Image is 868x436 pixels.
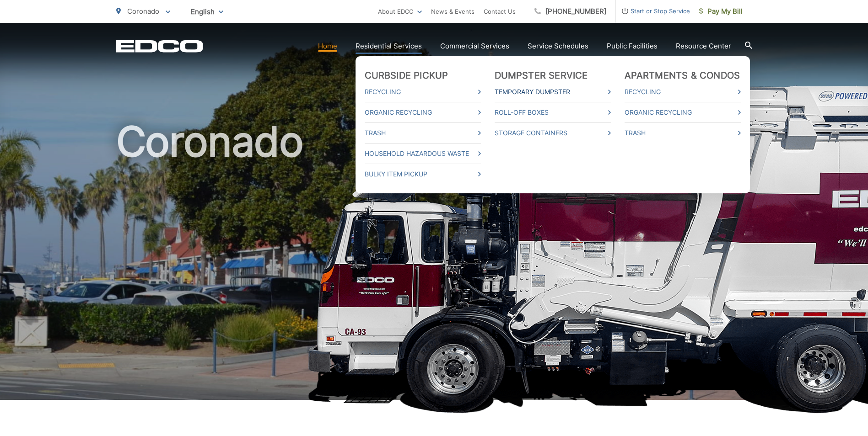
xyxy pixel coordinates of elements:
[625,86,741,97] a: Recycling
[528,41,588,52] a: Service Schedules
[365,86,481,97] a: Recycling
[116,119,752,408] h1: Coronado
[625,107,741,118] a: Organic Recycling
[127,7,159,16] span: Coronado
[365,148,481,159] a: Household Hazardous Waste
[365,70,448,81] a: Curbside Pickup
[495,128,611,138] a: Storage Containers
[356,41,422,52] a: Residential Services
[484,6,516,17] a: Contact Us
[431,6,474,17] a: News & Events
[625,70,740,81] a: Apartments & Condos
[184,4,230,20] span: English
[318,41,337,52] a: Home
[365,169,481,180] a: Bulky Item Pickup
[625,128,741,138] a: Trash
[607,41,658,52] a: Public Facilities
[365,128,481,138] a: Trash
[676,41,731,52] a: Resource Center
[116,40,203,53] a: EDCD logo. Return to the homepage.
[699,6,743,17] span: Pay My Bill
[495,107,611,118] a: Roll-Off Boxes
[440,41,509,52] a: Commercial Services
[365,107,481,118] a: Organic Recycling
[378,6,422,17] a: About EDCO
[495,70,588,81] a: Dumpster Service
[495,86,611,97] a: Temporary Dumpster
